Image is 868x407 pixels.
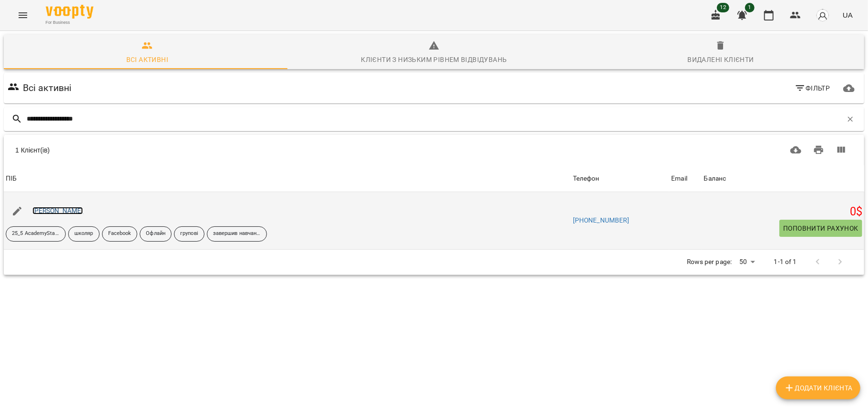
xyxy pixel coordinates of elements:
button: Завантажити CSV [785,139,807,162]
div: групові [174,226,204,242]
button: Menu [11,4,34,27]
h6: Всі активні [23,81,72,95]
div: школяр [68,226,100,242]
img: Voopty Logo [46,5,93,19]
div: Email [671,173,687,184]
span: Email [671,173,700,184]
div: Sort [671,173,687,184]
div: 1 Клієнт(ів) [15,145,417,155]
div: Всі активні [126,54,168,65]
span: ПІБ [6,173,569,184]
span: Баланс [704,173,862,184]
div: ПІБ [6,173,17,184]
button: Вигляд колонок [830,139,853,162]
img: avatar_s.png [816,9,829,22]
div: Sort [573,173,600,184]
p: Rows per page: [687,257,732,267]
p: школяр [74,230,93,238]
span: UA [843,10,853,20]
div: Офлайн [140,226,172,242]
p: завершив навчання [213,230,261,238]
div: Sort [704,173,726,184]
p: Офлайн [146,230,165,238]
p: 25_5 AcademyStars1 Action cancan't [12,230,60,238]
div: Клієнти з низьким рівнем відвідувань [361,54,507,65]
span: For Business [46,20,93,26]
span: 1 [745,3,755,12]
div: Sort [6,173,17,184]
div: 50 [735,255,758,269]
button: Поповнити рахунок [779,220,862,237]
div: Видалені клієнти [688,54,754,65]
div: Телефон [573,173,600,184]
span: Поповнити рахунок [783,223,858,234]
span: 12 [717,3,729,12]
a: [PHONE_NUMBER] [573,216,629,224]
div: Facebook [102,226,138,242]
p: групові [180,230,198,238]
button: Фільтр [791,80,834,97]
div: Баланс [704,173,726,184]
h5: 0 $ [704,204,862,219]
div: 25_5 AcademyStars1 Action cancan't [6,226,66,242]
p: Facebook [108,230,132,238]
button: UA [839,6,857,24]
div: завершив навчання [207,226,267,242]
p: 1-1 of 1 [774,257,797,267]
a: [PERSON_NAME] [32,207,83,214]
span: Телефон [573,173,668,184]
div: Table Toolbar [4,135,864,165]
button: Друк [807,139,830,162]
span: Фільтр [795,82,830,94]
